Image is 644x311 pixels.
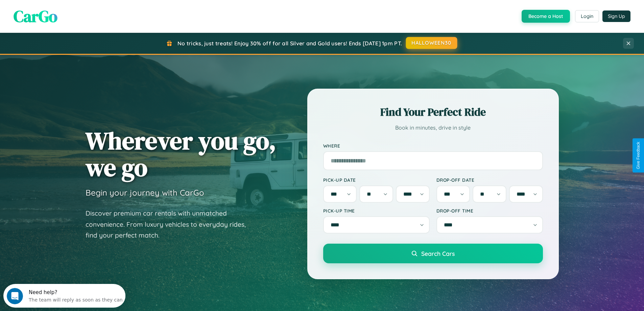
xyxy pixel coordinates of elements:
[25,6,119,11] div: Need help?
[602,10,630,22] button: Sign Up
[522,10,570,23] button: Become a Host
[86,187,204,198] h3: Begin your journey with CarGo
[7,288,23,304] iframe: Intercom live chat
[436,177,543,183] label: Drop-off Date
[177,40,402,47] span: No tricks, just treats! Enjoy 30% off for all Silver and Gold users! Ends [DATE] 1pm PT.
[323,143,543,149] label: Where
[25,11,119,18] div: The team will reply as soon as they can
[575,10,599,22] button: Login
[86,208,255,241] p: Discover premium car rentals with unmatched convenience. From luxury vehicles to everyday rides, ...
[3,284,125,308] iframe: Intercom live chat discovery launcher
[323,208,430,214] label: Pick-up Time
[436,208,543,214] label: Drop-off Time
[323,123,543,133] p: Book in minutes, drive in style
[323,105,543,119] h2: Find Your Perfect Ride
[323,177,430,183] label: Pick-up Date
[406,37,457,49] button: HALLOWEEN30
[421,250,455,257] span: Search Cars
[14,5,57,27] span: CarGo
[323,244,543,263] button: Search Cars
[86,127,276,181] h1: Wherever you go, we go
[3,3,126,21] div: Open Intercom Messenger
[636,142,641,169] div: Give Feedback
